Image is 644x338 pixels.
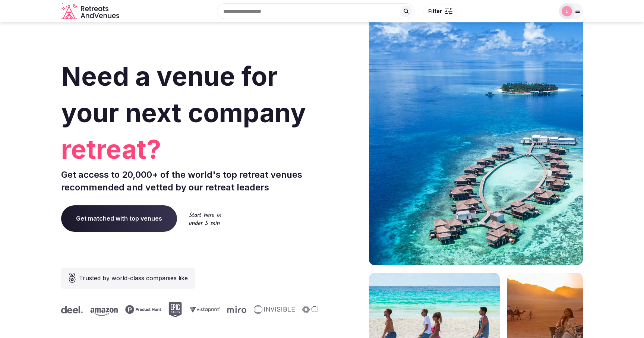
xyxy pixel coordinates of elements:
[252,305,293,314] svg: Invisible company logo
[61,205,177,231] a: Get matched with top venues
[166,302,180,317] svg: Epic Games company logo
[61,131,319,168] span: retreat?
[562,6,572,16] img: Luwam Beyin
[61,60,306,129] span: Need a venue for your next company
[428,7,442,15] span: Filter
[59,306,80,313] svg: Deel company logo
[225,306,244,313] svg: Miro company logo
[423,4,457,18] button: Filter
[187,306,218,313] svg: Vistaprint company logo
[61,3,121,20] svg: Retreats and Venues company logo
[79,274,188,282] span: Trusted by world-class companies like
[61,3,121,20] a: Visit the homepage
[61,168,319,193] p: Get access to 20,000+ of the world's top retreat venues recommended and vetted by our retreat lea...
[189,212,221,225] img: Start here in under 5 min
